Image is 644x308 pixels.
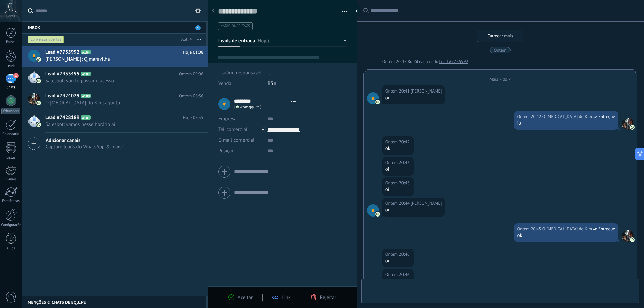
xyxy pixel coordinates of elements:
[320,294,336,301] span: Rejeitar
[598,113,615,120] span: Entregue
[375,212,380,217] img: com.amocrm.amocrmwa.svg
[22,296,206,308] div: Menções & Chats de equipe
[517,226,542,232] div: Ontem 20:45
[218,126,247,133] span: Tel. comercial
[45,71,79,77] span: Lead #7433495
[81,94,91,98] span: A100
[411,200,442,207] span: Joakim R
[364,73,637,82] div: Mais 7 do 7
[22,111,208,132] a: Lead #7428189 A101 Hoje 08:35 Salesbot: vamos nesse horário ai
[542,113,592,120] span: O Tao do Kim (Seção de vendas)
[630,125,635,130] img: com.amocrm.amocrmwa.svg
[385,251,411,258] div: Ontem 20:46
[385,207,442,213] div: oi
[218,114,262,124] div: Empresa
[240,105,259,109] span: whatsapp lite
[81,72,91,76] span: A102
[385,200,411,207] div: Ontem 20:44
[183,49,203,56] span: Hoje 01:08
[598,226,615,232] span: Entregue
[542,226,592,232] span: O Tao do Kim (Seção de vendas)
[1,156,21,160] div: Listas
[417,58,439,65] div: Lead criado:
[367,92,379,104] span: Joakim R
[1,177,21,182] div: E-mail
[385,271,411,278] div: Ontem 20:46
[195,25,201,30] span: 1
[6,14,15,19] span: Conta
[494,47,506,53] div: Ontem
[1,85,21,90] div: Chats
[22,67,208,89] a: Lead #7433495 A102 Ontem 09:06 Salesbot: vou te passar o acesso
[13,73,19,78] span: 1
[218,68,263,78] div: Usuário responsável
[385,180,411,186] div: Ontem 20:43
[81,50,91,54] span: A104
[630,237,635,242] img: com.amocrm.amocrmwa.svg
[411,88,442,95] span: Joakim R
[375,100,380,104] img: com.amocrm.amocrmwa.svg
[183,114,203,121] span: Hoje 08:35
[385,95,442,101] div: oi
[176,36,192,43] div: Total: 4
[46,144,123,150] span: Capture leads do WhatsApp & mais!
[238,294,253,301] span: Aceitar
[385,186,411,193] div: oi
[218,135,254,146] button: E-mail comercial
[218,124,247,135] button: Tel. comercial
[36,79,41,83] img: com.amocrm.amocrmwa.svg
[218,70,262,76] span: Usuário responsável
[353,6,360,16] div: ocultar
[22,21,206,34] div: Inbox
[81,115,91,120] span: A101
[282,294,291,301] span: Link
[45,121,191,128] span: Salesbot: vamos nesse horário ai
[218,137,254,143] span: E-mail comercial
[439,58,468,65] a: Lead #7735992
[367,204,379,217] span: Joakim R
[1,64,21,68] div: Leads
[36,57,41,62] img: com.amocrm.amocrmwa.svg
[179,93,203,99] span: Ontem 08:36
[45,49,79,56] span: Lead #7735992
[385,88,411,95] div: Ontem 20:41
[46,137,123,144] span: Adicionar canais
[517,232,615,239] div: ok
[268,78,347,89] div: R$
[517,120,615,127] div: iu
[22,46,208,67] a: Lead #7735992 A104 Hoje 01:08 [PERSON_NAME]: Q maravilha
[385,258,411,264] div: oi
[385,166,411,173] div: oi
[28,36,64,44] div: Conversas abertas
[385,278,411,285] div: po
[45,114,79,121] span: Lead #7428189
[218,80,231,87] span: Venda
[1,246,21,251] div: Ajuda
[487,33,513,39] span: Carregar mais
[385,139,411,145] div: Ontem 20:42
[179,71,203,77] span: Ontem 09:06
[1,40,21,44] div: Painel
[218,148,234,153] span: Posição
[36,122,41,127] img: com.amocrm.amocrmwa.svg
[385,145,411,152] div: ok
[1,223,21,227] div: Configurações
[22,89,208,111] a: Lead #7424029 A100 Ontem 08:36 O [MEDICAL_DATA] do Kim: aqui tb
[1,108,20,114] div: WhatsApp
[218,146,262,157] div: Posição
[1,132,21,136] div: Calendário
[622,230,634,242] span: O Tao do Kim
[622,118,634,130] span: O Tao do Kim
[36,101,41,105] img: com.amocrm.amocrmwa.svg
[408,59,417,64] span: Robô
[385,159,411,166] div: Ontem 20:43
[45,56,191,62] span: [PERSON_NAME]: Q maravilha
[45,100,191,106] span: O [MEDICAL_DATA] do Kim: aqui tb
[192,34,206,46] button: Mais
[218,78,263,89] div: Venda
[268,70,272,76] span: ...
[1,199,21,203] div: Estatísticas
[45,93,79,99] span: Lead #7424029
[517,113,542,120] div: Ontem 20:42
[45,78,191,84] span: Salesbot: vou te passar o acesso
